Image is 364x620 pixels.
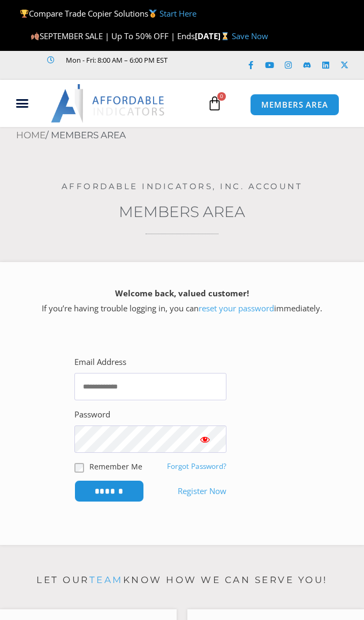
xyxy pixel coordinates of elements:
[160,8,196,19] a: Start Here
[4,93,40,114] div: Menu Toggle
[16,130,45,140] a: Home
[199,303,274,313] a: reset your password
[51,84,166,123] img: LogoAI | Affordable Indicators – NinjaTrader
[261,101,328,109] span: MEMBERS AREA
[115,288,249,298] strong: Welcome back, valued customer!
[217,92,226,101] span: 0
[250,94,339,116] a: MEMBERS AREA
[89,574,123,585] a: team
[232,31,268,41] a: Save Now
[19,286,345,316] p: If you’re having trouble logging in, you can immediately.
[27,66,187,77] iframe: Customer reviews powered by Trustpilot
[167,461,226,471] a: Forgot Password?
[149,10,157,18] img: 🥇
[74,407,110,422] label: Password
[31,31,195,41] span: SEPTEMBER SALE | Up To 50% OFF | Ends
[195,31,232,41] strong: [DATE]
[63,54,168,66] span: Mon - Fri: 8:00 AM – 6:00 PM EST
[20,10,28,18] img: 🏆
[184,425,226,453] button: Show password
[20,8,196,19] span: Compare Trade Copier Solutions
[119,203,245,221] a: Members Area
[62,181,303,191] a: Affordable Indicators, Inc. Account
[89,461,142,472] label: Remember Me
[178,484,226,499] a: Register Now
[16,127,364,144] nav: Breadcrumb
[221,32,229,40] img: ⌛
[191,88,238,119] a: 0
[31,32,39,40] img: 🍂
[74,355,126,370] label: Email Address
